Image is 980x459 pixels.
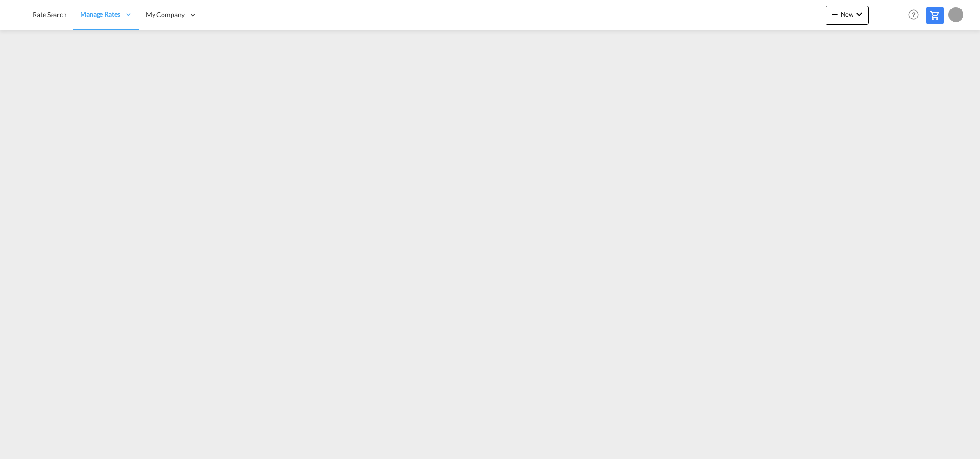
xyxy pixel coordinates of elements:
span: Help [906,7,922,23]
span: New [829,10,865,18]
md-icon: icon-plus 400-fg [829,9,841,20]
span: My Company [146,10,185,19]
md-icon: icon-chevron-down [853,9,865,20]
div: Help [906,7,926,24]
button: icon-plus 400-fgNewicon-chevron-down [826,6,869,25]
span: Manage Rates [80,9,120,19]
span: Rate Search [33,10,67,18]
